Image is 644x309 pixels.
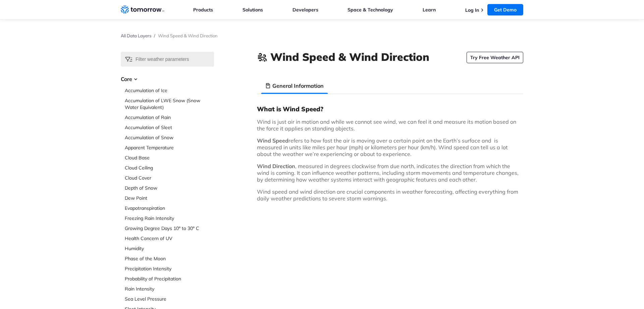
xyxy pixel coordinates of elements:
a: Accumulation of Sleet [125,124,214,131]
a: Log In [465,7,479,13]
a: Rain Intensity [125,285,214,292]
p: Wind speed and wind direction are crucial components in weather forecasting, affecting everything... [257,188,523,202]
h1: Wind Speed & Wind Direction [270,49,429,64]
a: Humidity [125,245,214,252]
a: Get Demo [487,4,523,15]
a: Home link [121,5,164,15]
a: Accumulation of LWE Snow (Snow Water Equivalent) [125,97,214,111]
h3: Core [121,75,214,83]
h3: What is Wind Speed? [257,105,523,113]
a: Try Free Weather API [467,52,523,63]
a: Apparent Temperature [125,144,214,151]
a: Phase of the Moon [125,255,214,262]
li: General Information [261,78,328,94]
a: Health Concern of UV [125,235,214,242]
a: Accumulation of Snow [125,134,214,141]
a: Evapotranspiration [125,205,214,211]
h3: General Information [272,82,324,90]
a: Learn [423,7,436,13]
a: Dew Point [125,195,214,201]
a: Depth of Snow [125,185,214,191]
a: Cloud Ceiling [125,164,214,171]
p: Wind is just air in motion and while we cannot see wind, we can feel it and measure its motion ba... [257,118,523,132]
a: Cloud Base [125,154,214,161]
span: Wind Speed & Wind Direction [158,33,218,38]
a: Probability of Precipitation [125,275,214,282]
a: Space & Technology [347,7,393,13]
p: refers to how fast the air is moving over a certain point on the Earth’s surface and is measured ... [257,137,523,157]
a: Growing Degree Days 10° to 30° C [125,225,214,232]
strong: Wind Speed [257,137,288,144]
a: Products [193,7,213,13]
a: All Data Layers [121,33,151,38]
span: / [154,33,155,38]
input: Filter weather parameters [121,52,214,67]
a: Freezing Rain Intensity [125,215,214,222]
a: Precipitation Intensity [125,265,214,272]
a: Accumulation of Rain [125,114,214,121]
a: Accumulation of Ice [125,87,214,94]
p: , measured in degrees clockwise from due north, indicates the direction from which the wind is co... [257,163,523,183]
a: Sea Level Pressure [125,296,214,302]
a: Developers [292,7,318,13]
a: Cloud Cover [125,175,214,181]
a: Solutions [243,7,263,13]
strong: Wind Direction [257,163,295,169]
